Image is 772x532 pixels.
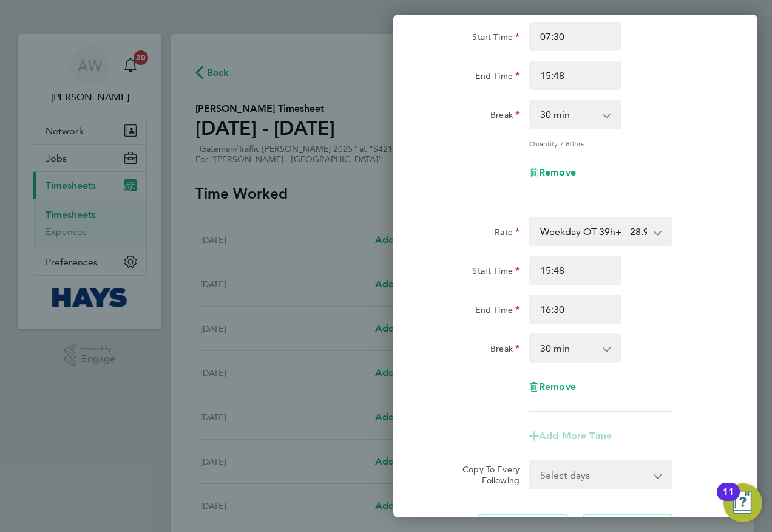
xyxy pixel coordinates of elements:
label: Start Time [472,265,520,280]
button: Open Resource Center, 11 new notifications [723,483,762,522]
label: End Time [475,70,520,85]
label: Break [490,109,520,124]
label: Start Time [472,32,520,46]
label: Rate [495,227,520,241]
span: Remove [539,381,576,392]
label: Break [490,343,520,358]
input: E.g. 18:00 [529,295,621,324]
input: E.g. 18:00 [529,61,621,90]
button: Remove [529,168,576,177]
label: Copy To Every Following [453,464,520,486]
span: Remove [539,166,576,178]
input: E.g. 08:00 [529,22,621,51]
button: Remove [529,382,576,392]
div: Quantity: hrs [529,138,672,148]
label: End Time [475,304,520,319]
div: 11 [723,492,734,508]
input: E.g. 08:00 [529,256,621,285]
span: 7.80 [560,138,574,148]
